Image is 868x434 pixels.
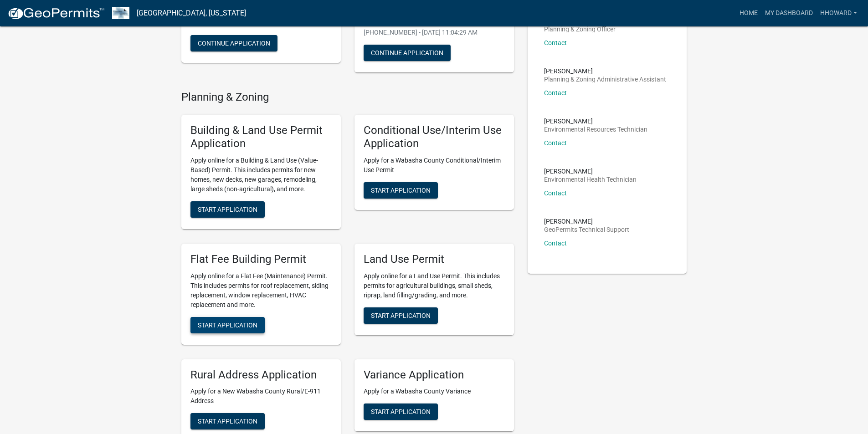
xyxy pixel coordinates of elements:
p: Environmental Health Technician [544,176,637,183]
button: Continue Application [364,45,451,61]
button: Start Application [190,413,265,429]
h5: Building & Land Use Permit Application [190,124,332,150]
button: Continue Application [190,35,277,51]
a: Contact [544,89,567,97]
a: Contact [544,139,567,147]
p: Environmental Resources Technician [544,126,647,133]
span: Start Application [371,311,431,319]
button: Start Application [364,182,438,199]
a: Contact [544,189,567,197]
p: Apply for a Wabasha County Variance [364,387,505,396]
h5: Flat Fee Building Permit [190,253,332,266]
span: Start Application [198,205,257,213]
p: Apply for a New Wabasha County Rural/E-911 Address [190,387,332,406]
a: Contact [544,39,567,46]
h5: Land Use Permit [364,253,505,266]
h5: Variance Application [364,368,505,382]
p: [PERSON_NAME] [544,218,629,225]
a: My Dashboard [761,5,817,22]
a: Contact [544,240,567,247]
p: [PERSON_NAME] [544,168,637,174]
p: Apply online for a Flat Fee (Maintenance) Permit. This includes permits for roof replacement, sid... [190,271,332,310]
a: Home [736,5,761,22]
p: Planning & Zoning Administrative Assistant [544,76,666,82]
p: GeoPermits Technical Support [544,226,629,233]
p: Apply online for a Building & Land Use (Value-Based) Permit. This includes permits for new homes,... [190,156,332,194]
p: Apply online for a Land Use Permit. This includes permits for agricultural buildings, small sheds... [364,271,505,300]
p: Planning & Zoning Officer [544,26,616,32]
span: Start Application [198,321,257,328]
h5: Rural Address Application [190,368,332,382]
p: Apply for a Wabasha County Conditional/Interim Use Permit [364,156,505,175]
button: Start Application [190,201,265,218]
span: Start Application [198,418,257,425]
button: Start Application [364,403,438,420]
p: [PERSON_NAME] [544,118,647,124]
span: Start Application [371,408,431,415]
h4: Planning & Zoning [181,91,514,104]
img: Wabasha County, Minnesota [112,7,129,19]
p: [PERSON_NAME] [544,68,666,74]
span: Start Application [371,186,431,194]
a: Hhoward [817,5,861,22]
button: Start Application [364,307,438,324]
button: Start Application [190,317,265,333]
h5: Conditional Use/Interim Use Application [364,124,505,150]
a: [GEOGRAPHIC_DATA], [US_STATE] [137,5,246,21]
p: [PHONE_NUMBER] - [DATE] 11:04:29 AM [364,28,505,37]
